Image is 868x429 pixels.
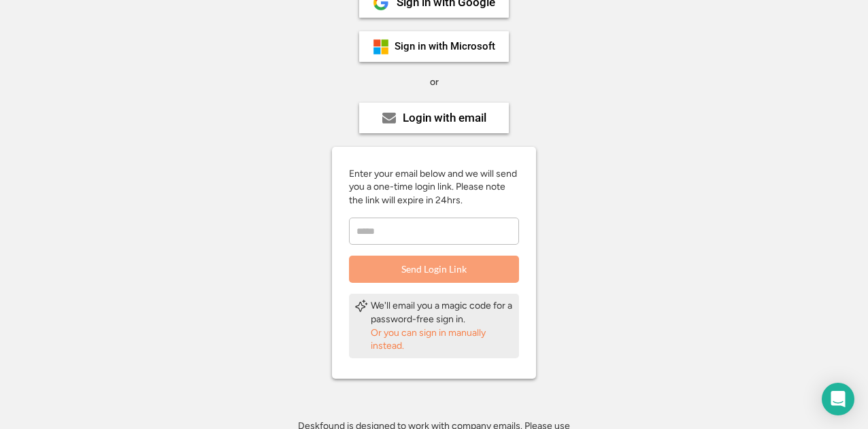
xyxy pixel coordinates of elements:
[822,383,854,415] div: Open Intercom Messenger
[349,256,519,283] button: Send Login Link
[395,41,495,52] div: Sign in with Microsoft
[373,39,389,55] img: ms-symbollockup_mssymbol_19.png
[430,75,439,89] div: or
[371,326,514,353] div: Or you can sign in manually instead.
[403,112,486,124] div: Login with email
[371,299,514,326] div: We'll email you a magic code for a password-free sign in.
[349,167,519,207] div: Enter your email below and we will send you a one-time login link. Please note the link will expi...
